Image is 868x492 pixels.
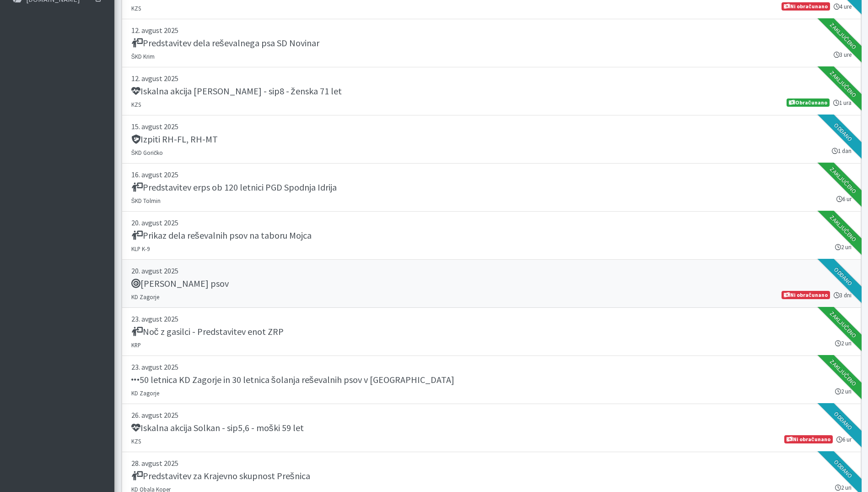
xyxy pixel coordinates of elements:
a: 20. avgust 2025 [PERSON_NAME] psov KD Zagorje 3 dni Ni obračunano Oddano [122,260,861,308]
p: 20. avgust 2025 [131,265,852,276]
a: 16. avgust 2025 Predstavitev erps ob 120 letnici PGD Spodnja Idrija ŠKD Tolmin 6 ur Zaključeno [122,164,861,212]
h5: [PERSON_NAME] psov [131,278,229,289]
p: 12. avgust 2025 [131,73,852,84]
p: 12. avgust 2025 [131,25,852,36]
small: ŠKD Goričko [131,149,163,156]
small: ŠKD Tolmin [131,197,161,204]
small: KLP K-9 [131,245,150,252]
small: KZS [131,101,141,108]
p: 23. avgust 2025 [131,313,852,324]
small: KD Zagorje [131,389,159,397]
h5: Noč z gasilci - Predstavitev enot ZRP [131,326,284,337]
a: 23. avgust 2025 50 letnica KD Zagorje in 30 letnica šolanja reševalnih psov v [GEOGRAPHIC_DATA] K... [122,356,861,404]
small: KZS [131,437,141,445]
h5: 50 letnica KD Zagorje in 30 letnica šolanja reševalnih psov v [GEOGRAPHIC_DATA] [131,374,454,385]
p: 26. avgust 2025 [131,410,852,421]
h5: Predstavitev za Krajevno skupnost Prešnica [131,470,310,481]
p: 16. avgust 2025 [131,169,852,180]
small: KD Zagorje [131,293,159,301]
h5: Predstavitev dela reševalnega psa SD Novinar [131,38,319,49]
a: 15. avgust 2025 Izpiti RH-FL, RH-MT ŠKD Goričko 1 dan Oddano [122,115,861,164]
p: 23. avgust 2025 [131,361,852,372]
span: Ni obračunano [784,435,832,443]
a: 26. avgust 2025 Iskalna akcija Solkan - sip5,6 - moški 59 let KZS 6 ur Ni obračunano Oddano [122,404,861,452]
a: 20. avgust 2025 Prikaz dela reševalnih psov na taboru Mojca KLP K-9 2 uri Zaključeno [122,212,861,260]
h5: Prikaz dela reševalnih psov na taboru Mojca [131,230,312,241]
small: KZS [131,5,141,12]
a: 12. avgust 2025 Iskalna akcija [PERSON_NAME] - sip8 - ženska 71 let KZS 1 ura Obračunano Zaključeno [122,67,861,115]
span: Ni obračunano [782,2,830,11]
p: 28. avgust 2025 [131,458,852,469]
small: ŠKD Krim [131,53,155,60]
a: 23. avgust 2025 Noč z gasilci - Predstavitev enot ZRP KRP 2 uri Zaključeno [122,308,861,356]
p: 20. avgust 2025 [131,217,852,228]
p: 15. avgust 2025 [131,121,852,132]
h5: Iskalna akcija [PERSON_NAME] - sip8 - ženska 71 let [131,86,342,97]
h5: Iskalna akcija Solkan - sip5,6 - moški 59 let [131,422,304,433]
span: Ni obračunano [782,291,830,299]
span: Obračunano [787,98,829,107]
h5: Predstavitev erps ob 120 letnici PGD Spodnja Idrija [131,182,337,193]
a: 12. avgust 2025 Predstavitev dela reševalnega psa SD Novinar ŠKD Krim 3 ure Zaključeno [122,19,861,67]
h5: Izpiti RH-FL, RH-MT [131,134,218,145]
small: KRP [131,341,141,349]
